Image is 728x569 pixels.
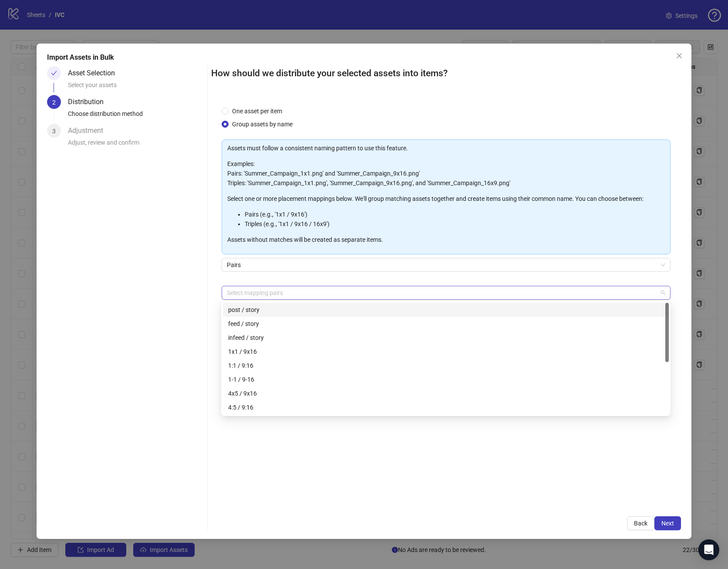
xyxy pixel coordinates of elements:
span: Group assets by name [229,119,296,129]
div: feed / story [223,317,669,331]
div: post / story [223,303,669,317]
button: Back [627,516,654,530]
span: Back [634,520,647,527]
p: Assets must follow a consistent naming pattern to use this feature. [227,143,665,153]
span: 2 [52,99,56,106]
div: Select your assets [68,80,204,95]
div: Open Intercom Messenger [698,539,719,560]
div: 4:5 / 9:16 [228,403,664,412]
p: Assets without matches will be created as separate items. [227,235,665,244]
div: Asset Selection [68,66,122,80]
h2: How should we distribute your selected assets into items? [211,66,681,81]
div: Choose distribution method [68,109,204,124]
div: feed / story [228,319,664,329]
div: Distribution [68,95,111,109]
span: Next [661,520,674,527]
div: 1x1 / 9x16 [223,345,669,359]
div: 4x5 / 9x16 [223,386,669,400]
li: Triples (e.g., '1x1 / 9x16 / 16x9') [245,219,665,229]
div: 4:5 / 9:16 [223,400,669,414]
div: 1-1 / 9-16 [228,375,664,384]
span: 3 [52,128,56,135]
span: One asset per item [229,106,286,116]
button: Next [654,516,681,530]
button: Close [672,49,686,63]
div: Import Assets in Bulk [47,52,681,63]
p: Select one or more placement mappings below. We'll group matching assets together and create item... [227,194,665,203]
div: 4x5 / 9x16 [228,389,664,398]
div: 1:1 / 9:16 [223,359,669,373]
div: infeed / story [228,333,664,342]
div: 1:1 / 9:16 [228,361,664,370]
li: Pairs (e.g., '1x1 / 9x16') [245,210,665,219]
span: close [676,52,683,59]
div: 1-1 / 9-16 [223,373,669,386]
span: Pairs [227,258,666,271]
p: Examples: Pairs: 'Summer_Campaign_1x1.png' and 'Summer_Campaign_9x16.png' Triples: 'Summer_Campai... [227,159,665,188]
div: infeed / story [223,331,669,345]
div: Adjustment [68,124,110,138]
div: Adjust, review and confirm [68,138,204,152]
div: post / story [228,305,664,315]
span: check [51,70,57,76]
div: 1x1 / 9x16 [228,347,664,356]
